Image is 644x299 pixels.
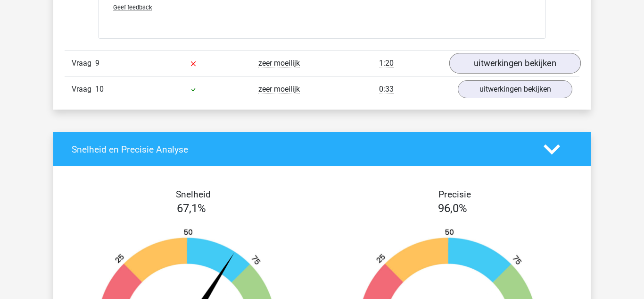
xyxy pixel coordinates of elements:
[72,189,315,200] h4: Snelheid
[113,4,152,11] span: Geef feedback
[177,202,206,215] span: 67,1%
[95,59,99,68] span: 9
[379,85,394,94] span: 0:33
[72,144,529,155] h4: Snelheid en Precisie Analyse
[379,59,394,68] span: 1:20
[258,85,300,94] span: zeer moeilijk
[438,202,467,215] span: 96,0%
[258,59,300,68] span: zeer moeilijk
[72,84,95,95] span: Vraag
[449,53,581,74] a: uitwerkingen bekijken
[72,58,95,69] span: Vraag
[333,189,576,200] h4: Precisie
[95,85,104,94] span: 10
[458,80,572,98] a: uitwerkingen bekijken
